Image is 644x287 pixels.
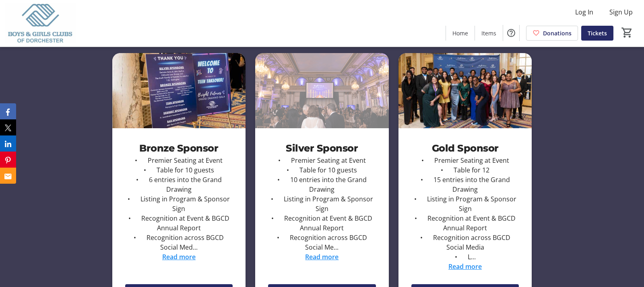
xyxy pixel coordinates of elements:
[620,25,634,40] button: Cart
[448,262,482,271] a: Read more
[411,156,519,262] div: • Premier Seating at Event • Table for 12 • 15 entries into the Grand Drawing • Listing in Progra...
[268,141,376,156] div: Silver Sponsor
[503,25,519,41] button: Help
[112,53,246,128] img: Bronze Sponsor
[446,26,475,41] a: Home
[5,3,76,43] img: Boys & Girls Clubs of Dorchester's Logo
[575,7,593,17] span: Log In
[526,26,578,41] a: Donations
[255,53,389,128] img: Silver Sponsor
[581,26,613,41] a: Tickets
[475,26,503,41] a: Items
[268,156,376,252] div: • Premier Seating at Event • Table for 10 guests • 10 entries into the Grand Drawing • Listing in...
[398,53,532,128] img: Gold Sponsor
[125,156,233,252] div: • Premier Seating at Event • Table for 10 guests • 6 entries into the Grand Drawing • Listing in ...
[603,6,639,18] button: Sign Up
[411,141,519,156] div: Gold Sponsor
[481,29,496,37] span: Items
[452,29,468,37] span: Home
[125,141,233,156] div: Bronze Sponsor
[305,252,339,261] a: Read more
[569,6,600,18] button: Log In
[609,7,633,17] span: Sign Up
[162,252,196,261] a: Read more
[543,29,572,37] span: Donations
[588,29,607,37] span: Tickets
